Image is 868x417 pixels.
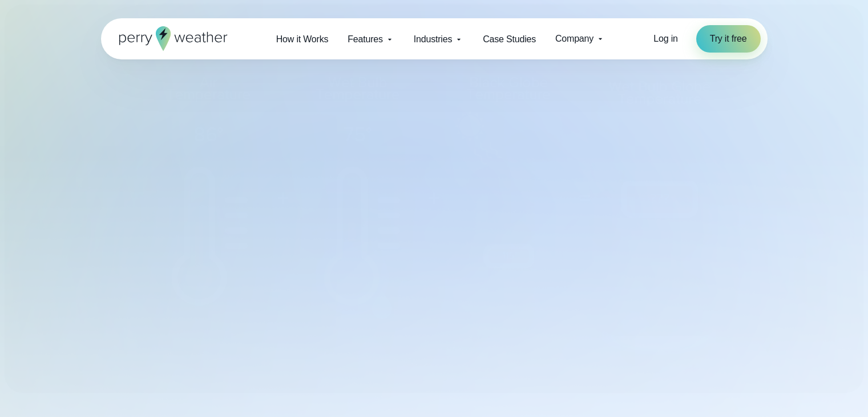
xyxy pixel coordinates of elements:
span: How it Works [276,33,329,46]
span: Log in [653,34,677,43]
a: How it Works [267,27,338,51]
a: Case Studies [473,27,546,51]
a: Log in [653,32,677,46]
span: Try it free [710,32,747,46]
span: Company [555,32,594,46]
span: Industries [414,33,452,46]
span: Features [348,33,383,46]
span: Case Studies [483,33,536,46]
a: Try it free [696,25,761,53]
